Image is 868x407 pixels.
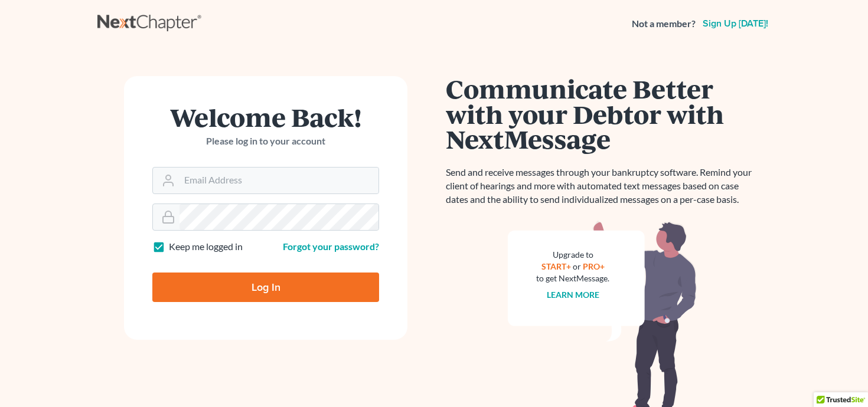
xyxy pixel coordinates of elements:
[446,76,759,152] h1: Communicate Better with your Debtor with NextMessage
[700,19,771,28] a: Sign up [DATE]!
[152,134,379,148] p: Please log in to your account
[536,273,609,284] div: to get NextMessage.
[152,104,379,130] h1: Welcome Back!
[547,290,599,300] a: Learn more
[536,249,609,261] div: Upgrade to
[446,166,759,206] p: Send and receive messages through your bankruptcy software. Remind your client of hearings and mo...
[152,273,379,302] input: Log In
[632,17,696,31] strong: Not a member?
[573,261,581,271] span: or
[541,261,571,271] a: START+
[583,261,605,271] a: PRO+
[283,241,379,252] a: Forgot your password?
[180,168,378,193] input: Email Address
[169,240,243,254] label: Keep me logged in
